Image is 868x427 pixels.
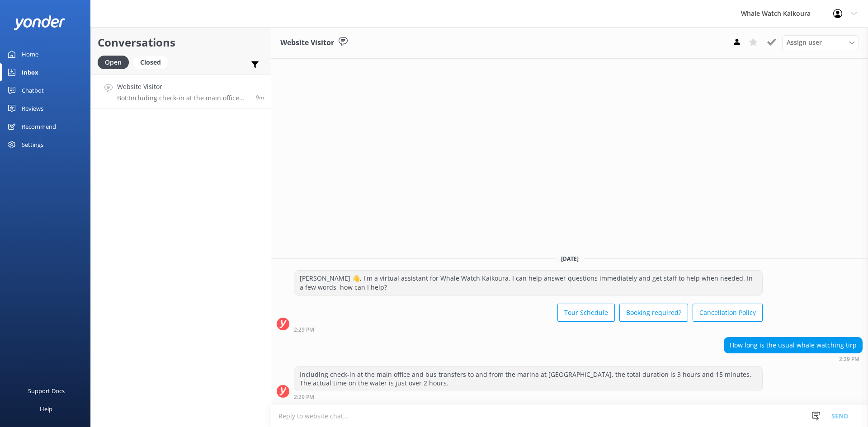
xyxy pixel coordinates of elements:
[787,38,822,47] span: Assign user
[294,394,763,400] div: Sep 14 2025 02:29pm (UTC +12:00) Pacific/Auckland
[724,338,862,353] div: How long is the usual whale watching tirp
[22,81,44,99] div: Chatbot
[133,57,172,67] a: Closed
[294,367,762,391] div: Including check-in at the main office and bus transfers to and from the marina at [GEOGRAPHIC_DAT...
[280,37,334,49] h3: Website Visitor
[294,327,314,333] strong: 2:29 PM
[724,356,863,362] div: Sep 14 2025 02:29pm (UTC +12:00) Pacific/Auckland
[839,357,859,362] strong: 2:29 PM
[98,34,264,51] h2: Conversations
[117,94,249,102] p: Bot: Including check-in at the main office and bus transfers to and from the marina at [GEOGRAPHI...
[117,82,249,92] h4: Website Visitor
[294,326,763,333] div: Sep 14 2025 02:29pm (UTC +12:00) Pacific/Auckland
[133,56,168,69] div: Closed
[14,15,66,30] img: yonder-white-logo.png
[40,400,52,418] div: Help
[294,271,762,295] div: [PERSON_NAME] 👋, I'm a virtual assistant for Whale Watch Kaikoura. I can help answer questions im...
[22,117,56,136] div: Recommend
[22,99,43,117] div: Reviews
[91,75,271,108] a: Website VisitorBot:Including check-in at the main office and bus transfers to and from the marina...
[28,382,65,400] div: Support Docs
[98,57,133,67] a: Open
[557,304,615,322] button: Tour Schedule
[693,304,763,322] button: Cancellation Policy
[782,35,859,50] div: Assign User
[98,56,129,69] div: Open
[22,63,38,81] div: Inbox
[256,94,264,101] span: Sep 14 2025 02:29pm (UTC +12:00) Pacific/Auckland
[294,394,314,400] strong: 2:29 PM
[556,255,584,263] span: [DATE]
[22,45,38,63] div: Home
[22,136,43,154] div: Settings
[619,304,688,322] button: Booking required?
